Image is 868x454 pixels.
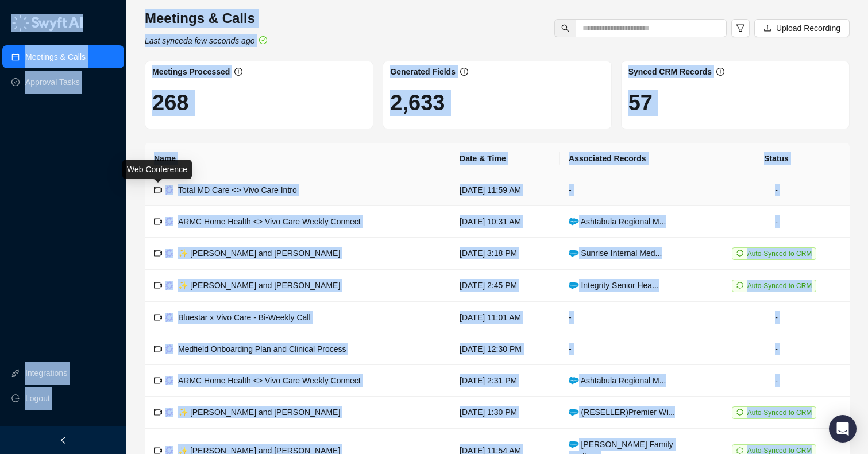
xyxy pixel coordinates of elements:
button: Upload Recording [754,19,850,37]
div: Open Intercom Messenger [829,415,857,443]
td: [DATE] 11:01 AM [450,302,560,333]
img: logo-05li4sbe.png [11,14,83,32]
span: Meetings Processed [152,67,230,76]
span: Synced CRM Records [628,67,712,76]
td: [DATE] 3:18 PM [450,238,560,270]
div: Web Conference [122,160,192,179]
th: Date & Time [450,143,560,174]
td: - [560,174,703,206]
span: logout [11,394,20,402]
span: search [561,24,569,32]
span: Logout [25,387,50,410]
td: - [560,302,703,333]
span: video-camera [154,408,162,416]
a: Approval Tasks [25,71,80,94]
span: left [59,436,67,444]
span: ARMC Home Health <> Vivo Care Weekly Connect [178,376,361,385]
td: [DATE] 12:30 PM [450,333,560,365]
img: gong-Dwh8HbPa.png [165,185,173,194]
span: Auto-Synced to CRM [747,409,812,417]
span: ✨ [PERSON_NAME] and [PERSON_NAME] [178,249,340,258]
span: video-camera [154,218,162,226]
td: - [703,302,850,333]
td: [DATE] 2:45 PM [450,270,560,302]
span: info-circle [460,68,468,76]
td: - [703,174,850,206]
h3: Meetings & Calls [145,9,267,28]
img: gong-Dwh8HbPa.png [165,217,173,226]
img: gong-Dwh8HbPa.png [165,249,173,258]
span: ✨ [PERSON_NAME] and [PERSON_NAME] [178,408,340,417]
span: Total MD Care <> Vivo Care Intro [178,185,297,195]
span: Upload Recording [776,22,840,34]
h1: 268 [152,90,366,116]
td: [DATE] 10:31 AM [450,206,560,238]
img: gong-Dwh8HbPa.png [165,376,173,385]
span: Auto-Synced to CRM [747,282,812,290]
td: [DATE] 2:31 PM [450,365,560,397]
span: Medfield Onboarding Plan and Clinical Process [178,344,346,354]
span: video-camera [154,249,162,257]
span: sync [736,282,743,289]
span: ✨ [PERSON_NAME] and [PERSON_NAME] [178,281,340,290]
span: video-camera [154,345,162,353]
td: - [560,333,703,365]
h1: 2,633 [390,90,604,116]
span: sync [736,250,743,257]
span: ARMC Home Health <> Vivo Care Weekly Connect [178,217,361,226]
img: gong-Dwh8HbPa.png [165,281,173,290]
th: Name [145,143,450,174]
span: sync [736,447,743,454]
span: info-circle [716,68,724,76]
span: Ashtabula Regional M... [569,217,666,226]
span: check-circle [259,36,267,44]
td: - [703,365,850,397]
a: Meetings & Calls [25,45,86,68]
td: [DATE] 11:59 AM [450,174,560,206]
span: video-camera [154,281,162,289]
img: gong-Dwh8HbPa.png [165,344,173,353]
span: Generated Fields [390,67,456,76]
th: Associated Records [560,143,703,174]
td: [DATE] 1:30 PM [450,397,560,429]
span: Bluestar x Vivo Care - Bi-Weekly Call [178,313,311,322]
span: Sunrise Internal Med... [569,249,662,258]
span: video-camera [154,186,162,194]
img: gong-Dwh8HbPa.png [165,313,173,321]
h1: 57 [628,90,842,116]
span: video-camera [154,377,162,385]
span: (RESELLER)Premier Wi... [569,408,675,417]
span: upload [763,24,771,32]
i: Last synced a few seconds ago [145,36,254,45]
span: filter [736,24,745,33]
img: gong-Dwh8HbPa.png [165,408,173,417]
a: Integrations [25,362,67,385]
th: Status [703,143,850,174]
span: sync [736,409,743,416]
td: - [703,206,850,238]
span: video-camera [154,313,162,321]
span: info-circle [234,68,242,76]
span: Ashtabula Regional M... [569,376,666,385]
span: Integrity Senior Hea... [569,281,659,290]
td: - [703,333,850,365]
span: Auto-Synced to CRM [747,250,812,258]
